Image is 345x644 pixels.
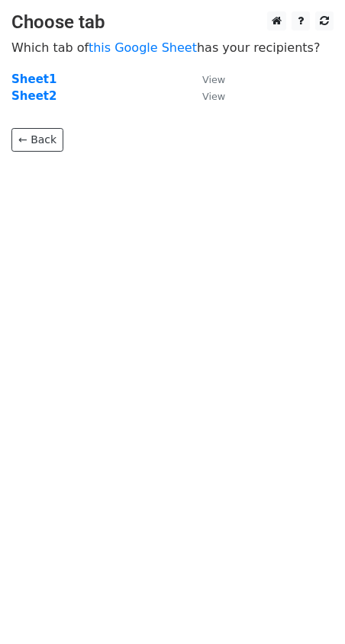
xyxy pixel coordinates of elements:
[11,89,56,103] a: Sheet2
[11,40,334,56] p: Which tab of has your recipients?
[11,128,63,152] a: ← Back
[269,571,345,644] iframe: Chat Widget
[89,40,197,55] a: this Google Sheet
[187,72,225,86] a: View
[11,72,56,86] a: Sheet1
[202,74,225,85] small: View
[202,91,225,102] small: View
[11,11,334,34] h3: Choose tab
[187,89,225,103] a: View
